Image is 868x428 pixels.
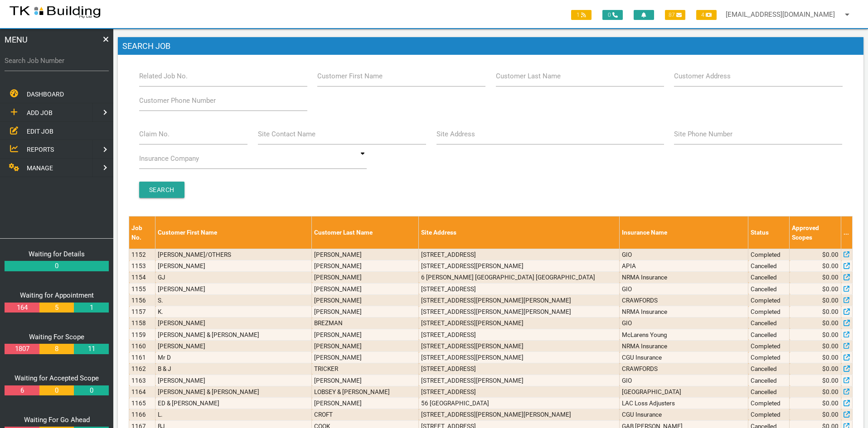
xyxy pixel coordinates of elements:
[312,363,419,375] td: TRICKER
[74,303,108,313] a: 1
[129,409,155,420] td: 1166
[312,340,419,351] td: [PERSON_NAME]
[620,260,748,272] td: APIA
[39,303,74,313] a: 5
[129,216,155,249] th: Job No.
[419,340,620,351] td: [STREET_ADDRESS][PERSON_NAME]
[129,272,155,283] td: 1154
[155,375,312,386] td: [PERSON_NAME]
[822,353,839,362] span: $0.00
[155,249,312,260] td: [PERSON_NAME]/OTHERS
[312,398,419,409] td: [PERSON_NAME]
[822,410,839,419] span: $0.00
[312,306,419,317] td: [PERSON_NAME]
[155,272,312,283] td: GJ
[5,303,39,313] a: 164
[419,409,620,420] td: [STREET_ADDRESS][PERSON_NAME][PERSON_NAME]
[312,409,419,420] td: CROFT
[118,37,863,55] h1: Search Job
[312,294,419,306] td: [PERSON_NAME]
[139,182,184,198] input: Search
[620,329,748,340] td: McLarens Young
[822,387,839,396] span: $0.00
[822,341,839,351] span: $0.00
[129,375,155,386] td: 1163
[748,249,790,260] td: Completed
[696,10,717,20] span: 4
[155,386,312,397] td: [PERSON_NAME] & [PERSON_NAME]
[312,283,419,294] td: [PERSON_NAME]
[822,307,839,316] span: $0.00
[419,386,620,397] td: [STREET_ADDRESS]
[39,344,74,354] a: 8
[129,340,155,351] td: 1160
[155,398,312,409] td: ED & [PERSON_NAME]
[822,261,839,270] span: $0.00
[748,306,790,317] td: Completed
[317,71,383,82] label: Customer First Name
[129,249,155,260] td: 1152
[822,364,839,373] span: $0.00
[5,344,39,354] a: 1807
[620,294,748,306] td: CRAWFORDS
[620,340,748,351] td: NRMA Insurance
[27,127,53,135] span: EDIT JOB
[74,385,108,396] a: 0
[129,363,155,375] td: 1162
[748,216,790,249] th: Status
[419,272,620,283] td: 6 [PERSON_NAME] [GEOGRAPHIC_DATA] [GEOGRAPHIC_DATA]
[29,333,84,341] a: Waiting For Scope
[27,164,53,172] span: MANAGE
[419,352,620,363] td: [STREET_ADDRESS][PERSON_NAME]
[258,129,315,139] label: Site Contact Name
[419,398,620,409] td: 56 [GEOGRAPHIC_DATA]
[620,272,748,283] td: NRMA Insurance
[419,306,620,317] td: [STREET_ADDRESS][PERSON_NAME][PERSON_NAME]
[129,386,155,397] td: 1164
[602,10,623,20] span: 0
[312,375,419,386] td: [PERSON_NAME]
[620,317,748,329] td: GIO
[822,318,839,327] span: $0.00
[419,329,620,340] td: [STREET_ADDRESS]
[155,294,312,306] td: S.
[620,363,748,375] td: CRAWFORDS
[312,352,419,363] td: [PERSON_NAME]
[748,375,790,386] td: Cancelled
[155,329,312,340] td: [PERSON_NAME] & [PERSON_NAME]
[436,129,475,139] label: Site Address
[674,129,732,139] label: Site Phone Number
[39,385,74,396] a: 0
[155,216,312,249] th: Customer First Name
[155,352,312,363] td: Mr D
[129,283,155,294] td: 1155
[129,294,155,306] td: 1156
[841,216,853,249] th: ...
[312,216,419,249] th: Customer Last Name
[419,260,620,272] td: [STREET_ADDRESS][PERSON_NAME]
[822,284,839,293] span: $0.00
[24,416,90,424] a: Waiting For Go Ahead
[419,294,620,306] td: [STREET_ADDRESS][PERSON_NAME][PERSON_NAME]
[748,340,790,351] td: Completed
[748,352,790,363] td: Completed
[822,250,839,259] span: $0.00
[29,250,85,258] a: Waiting for Details
[419,363,620,375] td: [STREET_ADDRESS]
[822,296,839,305] span: $0.00
[5,261,109,271] a: 0
[155,260,312,272] td: [PERSON_NAME]
[665,10,685,20] span: 87
[790,216,841,249] th: Approved Scopes
[155,363,312,375] td: B & J
[674,71,731,82] label: Customer Address
[155,306,312,317] td: K.
[139,96,216,106] label: Customer Phone Number
[748,386,790,397] td: Cancelled
[129,329,155,340] td: 1159
[748,260,790,272] td: Cancelled
[312,249,419,260] td: [PERSON_NAME]
[129,306,155,317] td: 1157
[620,352,748,363] td: CGU Insurance
[748,272,790,283] td: Cancelled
